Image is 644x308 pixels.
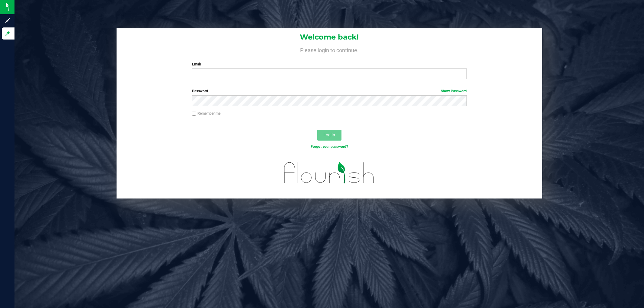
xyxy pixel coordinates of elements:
[192,62,467,67] label: Email
[5,30,11,37] inline-svg: Log in
[311,144,348,149] a: Forgot your password?
[192,89,208,93] span: Password
[117,33,542,41] h1: Welcome back!
[192,112,196,116] input: Remember me
[5,17,11,24] inline-svg: Sign up
[317,130,341,141] button: Log In
[276,156,383,190] img: flourish_logo.svg
[117,46,542,53] h4: Please login to continue.
[192,111,220,116] label: Remember me
[441,89,467,93] a: Show Password
[323,132,335,137] span: Log In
